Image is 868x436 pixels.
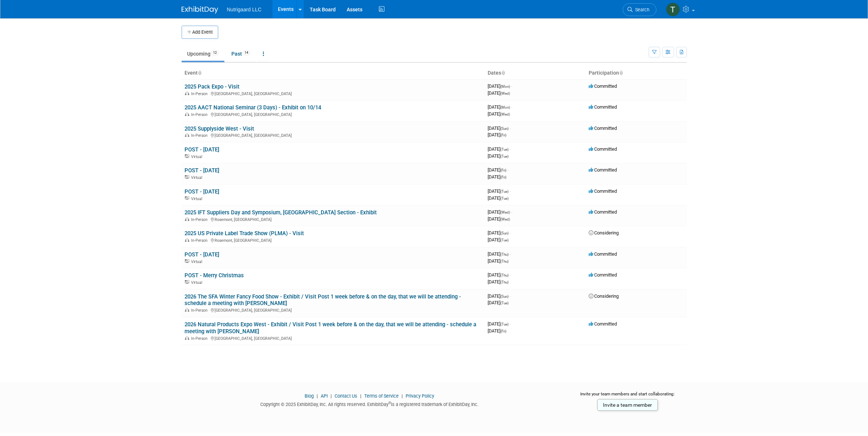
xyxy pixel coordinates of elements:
[185,91,189,95] img: In-Person Event
[191,336,210,341] span: In-Person
[185,188,219,195] a: POST - [DATE]
[185,230,304,237] a: 2025 US Private Label Trade Show (PLMA) - Visit
[185,251,219,258] a: POST - [DATE]
[500,147,508,151] span: (Tue)
[589,125,617,131] span: Committed
[488,132,506,138] span: [DATE]
[185,167,219,174] a: POST - [DATE]
[500,322,508,326] span: (Tue)
[510,188,511,194] span: -
[500,105,510,109] span: (Mon)
[488,258,508,264] span: [DATE]
[185,104,321,111] a: 2025 AACT National Seminar (3 Days) - Exhibit on 10/14
[488,328,506,334] span: [DATE]
[185,111,482,117] div: [GEOGRAPHIC_DATA], [GEOGRAPHIC_DATA]
[500,217,510,221] span: (Wed)
[185,175,189,179] img: Virtual Event
[488,188,511,194] span: [DATE]
[185,321,476,335] a: 2026 Natural Products Expo West - Exhibit / Visit Post 1 week before & on the day, that we will b...
[589,188,617,194] span: Committed
[488,125,511,131] span: [DATE]
[335,393,357,399] a: Contact Us
[488,321,511,327] span: [DATE]
[500,154,508,158] span: (Tue)
[500,329,506,333] span: (Fri)
[191,259,204,264] span: Virtual
[589,272,617,278] span: Committed
[500,252,508,256] span: (Thu)
[242,50,250,56] span: 14
[406,393,434,399] a: Privacy Policy
[488,111,510,117] span: [DATE]
[226,47,256,61] a: Past14
[589,321,617,327] span: Committed
[510,272,511,278] span: -
[488,195,508,201] span: [DATE]
[315,393,320,399] span: |
[501,70,505,76] a: Sort by Start Date
[488,153,508,159] span: [DATE]
[619,70,623,76] a: Sort by Participation Type
[329,393,334,399] span: |
[597,399,658,411] a: Invite a team member
[488,146,511,152] span: [DATE]
[507,167,508,173] span: -
[191,196,204,201] span: Virtual
[182,399,558,408] div: Copyright © 2025 ExhibitDay, Inc. All rights reserved. ExhibitDay is a registered trademark of Ex...
[488,251,511,257] span: [DATE]
[500,294,508,298] span: (Sun)
[510,230,511,236] span: -
[586,67,687,79] th: Participation
[500,231,508,235] span: (Sun)
[488,293,511,299] span: [DATE]
[185,307,482,313] div: [GEOGRAPHIC_DATA], [GEOGRAPHIC_DATA]
[485,67,586,79] th: Dates
[185,336,189,340] img: In-Person Event
[589,146,617,152] span: Committed
[511,209,512,215] span: -
[500,91,510,95] span: (Wed)
[589,209,617,215] span: Committed
[185,112,189,116] img: In-Person Event
[488,300,508,305] span: [DATE]
[191,154,204,159] span: Virtual
[623,3,656,16] a: Search
[500,238,508,242] span: (Tue)
[191,133,210,138] span: In-Person
[500,189,508,193] span: (Tue)
[589,104,617,110] span: Committed
[589,230,619,236] span: Considering
[185,217,189,221] img: In-Person Event
[388,401,391,405] sup: ®
[589,251,617,257] span: Committed
[182,67,485,79] th: Event
[191,217,210,222] span: In-Person
[488,272,511,278] span: [DATE]
[211,50,219,56] span: 12
[185,90,482,96] div: [GEOGRAPHIC_DATA], [GEOGRAPHIC_DATA]
[185,259,189,263] img: Virtual Event
[185,238,189,242] img: In-Person Event
[185,216,482,222] div: Rosemont, [GEOGRAPHIC_DATA]
[185,209,377,216] a: 2025 IFT Suppliers Day and Symposium, [GEOGRAPHIC_DATA] Section - Exhibit
[191,308,210,313] span: In-Person
[510,251,511,257] span: -
[488,237,508,243] span: [DATE]
[500,280,508,284] span: (Thu)
[182,47,224,61] a: Upcoming12
[185,280,189,284] img: Virtual Event
[511,83,512,89] span: -
[488,209,512,215] span: [DATE]
[500,210,510,214] span: (Wed)
[500,112,510,116] span: (Wed)
[500,273,508,277] span: (Thu)
[666,3,680,16] img: Tony DePrado
[182,26,218,39] button: Add Event
[500,301,508,305] span: (Tue)
[185,83,239,90] a: 2025 Pack Expo - Visit
[589,167,617,173] span: Committed
[488,216,510,222] span: [DATE]
[185,125,254,132] a: 2025 Supplyside West - Visit
[569,391,687,402] div: Invite your team members and start collaborating:
[633,7,649,12] span: Search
